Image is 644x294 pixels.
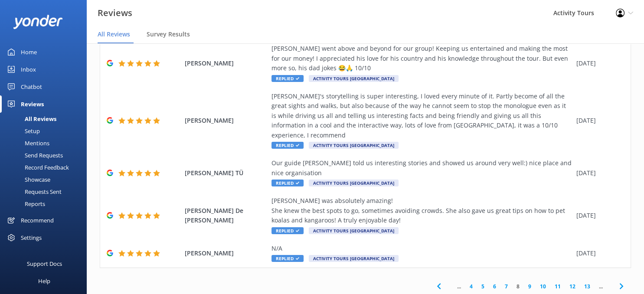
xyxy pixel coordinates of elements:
span: [PERSON_NAME] TÜ [185,168,267,178]
div: Requests Sent [5,186,62,198]
div: Reports [5,198,45,210]
h3: Reviews [98,6,132,20]
a: Record Feedback [5,161,87,173]
a: Mentions [5,137,87,149]
div: [DATE] [576,59,620,68]
span: Activity Tours [GEOGRAPHIC_DATA] [309,75,399,82]
span: Replied [271,227,304,234]
div: [PERSON_NAME]'s storytelling is super interesting, I loved every minute of it. Partly become of a... [271,91,572,140]
span: [PERSON_NAME] [185,59,267,68]
a: 8 [512,282,524,291]
a: 10 [536,282,550,291]
div: Showcase [5,173,50,186]
div: All Reviews [5,113,56,125]
div: Chatbot [21,78,42,95]
a: Showcase [5,173,87,186]
div: [DATE] [576,116,620,125]
a: 7 [500,282,512,291]
div: Send Requests [5,149,63,161]
a: 5 [477,282,489,291]
a: All Reviews [5,113,87,125]
div: [DATE] [576,211,620,220]
div: Reviews [21,95,44,113]
div: Recommend [21,212,54,229]
span: [PERSON_NAME] De [PERSON_NAME] [185,206,267,225]
div: [DATE] [576,248,620,258]
span: Survey Results [147,30,190,39]
span: Replied [271,75,304,82]
a: Requests Sent [5,186,87,198]
a: 4 [465,282,477,291]
div: [DATE] [576,168,620,178]
span: Activity Tours [GEOGRAPHIC_DATA] [309,142,399,149]
a: 13 [580,282,595,291]
span: All Reviews [98,30,130,39]
div: Inbox [21,61,36,78]
span: Activity Tours [GEOGRAPHIC_DATA] [309,227,399,234]
div: [PERSON_NAME] went above and beyond for our group! Keeping us entertained and making the most for... [271,44,572,73]
span: Replied [271,142,304,149]
div: N/A [271,244,572,253]
img: yonder-white-logo.png [13,15,63,29]
div: Help [38,272,50,290]
a: 11 [550,282,565,291]
div: Record Feedback [5,161,69,173]
div: Setup [5,125,40,137]
span: ... [453,282,465,291]
a: 12 [565,282,580,291]
a: Send Requests [5,149,87,161]
span: Replied [271,180,304,186]
span: Activity Tours [GEOGRAPHIC_DATA] [309,255,399,262]
a: Reports [5,198,87,210]
a: Setup [5,125,87,137]
div: [PERSON_NAME] was absolutely amazing! She knew the best spots to go, sometimes avoiding crowds. S... [271,196,572,225]
div: Support Docs [27,255,62,272]
span: [PERSON_NAME] [185,248,267,258]
a: 9 [524,282,536,291]
div: Mentions [5,137,49,149]
span: Replied [271,255,304,262]
div: Home [21,43,37,61]
span: ... [595,282,607,291]
span: Activity Tours [GEOGRAPHIC_DATA] [309,180,399,186]
span: [PERSON_NAME] [185,116,267,125]
a: 6 [489,282,500,291]
div: Our guide [PERSON_NAME] told us interesting stories and showed us around very well:) nice place a... [271,158,572,178]
div: Settings [21,229,42,246]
